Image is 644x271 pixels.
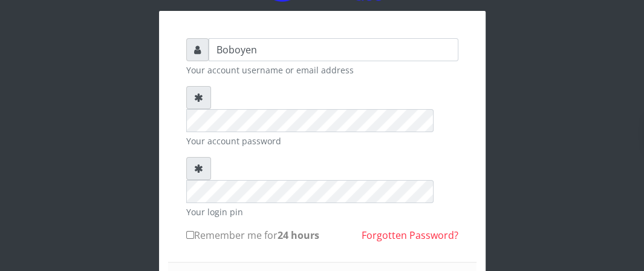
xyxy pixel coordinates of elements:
[186,64,458,76] small: Your account username or email address
[209,38,458,61] input: Username or email address
[186,206,458,218] small: Your login pin
[278,229,319,242] b: 24 hours
[186,228,319,243] label: Remember me for
[186,135,458,147] small: Your account password
[362,229,458,242] a: Forgotten Password?
[186,231,194,239] input: Remember me for24 hours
